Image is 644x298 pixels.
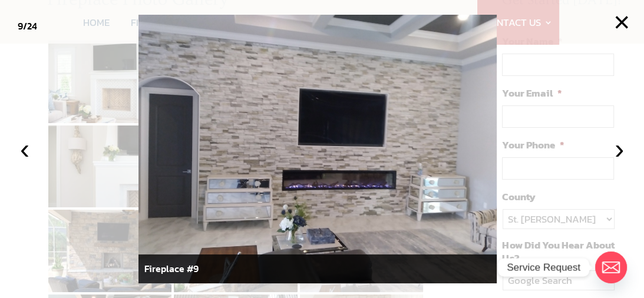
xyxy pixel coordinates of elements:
button: × [609,9,635,35]
div: Fireplace #9 [138,254,496,283]
button: ‹ [12,136,38,162]
button: › [606,136,632,162]
img: fireplace4.jpg [138,15,496,283]
span: 9 [18,19,23,33]
a: Email [595,251,627,283]
span: 24 [27,19,37,33]
div: / [18,18,37,35]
